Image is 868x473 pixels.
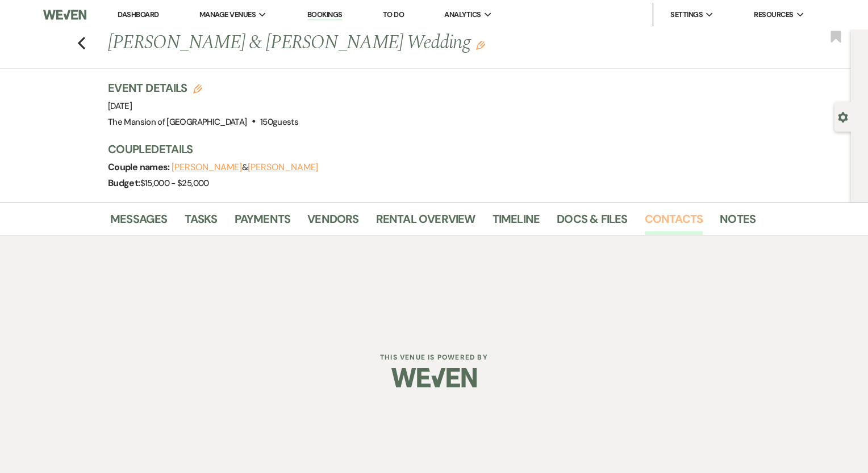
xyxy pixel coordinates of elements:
span: Manage Venues [199,9,256,20]
a: Messages [110,210,168,235]
span: & [172,162,318,173]
a: Docs & Files [557,210,627,235]
span: The Mansion of [GEOGRAPHIC_DATA] [108,116,247,128]
a: Payments [235,210,291,235]
a: Notes [720,210,756,235]
a: Contacts [645,210,703,235]
a: Bookings [307,10,343,20]
button: [PERSON_NAME] [172,163,242,172]
span: Settings [670,9,703,20]
span: [DATE] [108,100,132,112]
span: $15,000 - $25,000 [140,178,209,189]
a: Rental Overview [376,210,475,235]
h1: [PERSON_NAME] & [PERSON_NAME] Wedding [108,29,617,57]
h3: Event Details [108,80,298,96]
button: Open lead details [838,111,848,122]
a: Dashboard [118,10,158,19]
button: Edit [476,40,485,50]
button: [PERSON_NAME] [248,163,318,172]
a: Tasks [185,210,218,235]
a: To Do [383,10,404,19]
a: Vendors [307,210,358,235]
span: Resources [754,9,793,20]
img: Weven Logo [391,358,477,398]
span: 150 guests [260,116,298,128]
img: Weven Logo [43,3,86,27]
span: Analytics [444,9,481,20]
span: Budget: [108,177,140,189]
span: Couple names: [108,161,172,173]
a: Timeline [493,210,540,235]
h3: Couple Details [108,141,744,157]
